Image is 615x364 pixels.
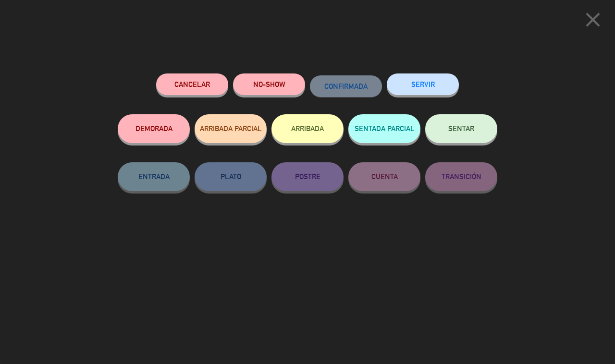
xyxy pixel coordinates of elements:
button: DEMORADA [118,114,190,143]
button: ARRIBADA [271,114,344,143]
span: CONFIRMADA [324,82,368,90]
i: close [581,8,605,32]
button: close [578,7,608,36]
button: TRANSICIÓN [425,162,497,191]
button: SENTAR [425,114,497,143]
button: PLATO [195,162,267,191]
button: SENTADA PARCIAL [348,114,420,143]
button: ARRIBADA PARCIAL [195,114,267,143]
span: ARRIBADA PARCIAL [200,124,262,133]
button: CONFIRMADA [310,75,382,97]
button: ENTRADA [118,162,190,191]
button: SERVIR [387,73,459,95]
button: CUENTA [348,162,420,191]
span: SENTAR [448,124,474,133]
button: POSTRE [271,162,344,191]
button: Cancelar [156,73,228,95]
button: NO-SHOW [233,73,305,95]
